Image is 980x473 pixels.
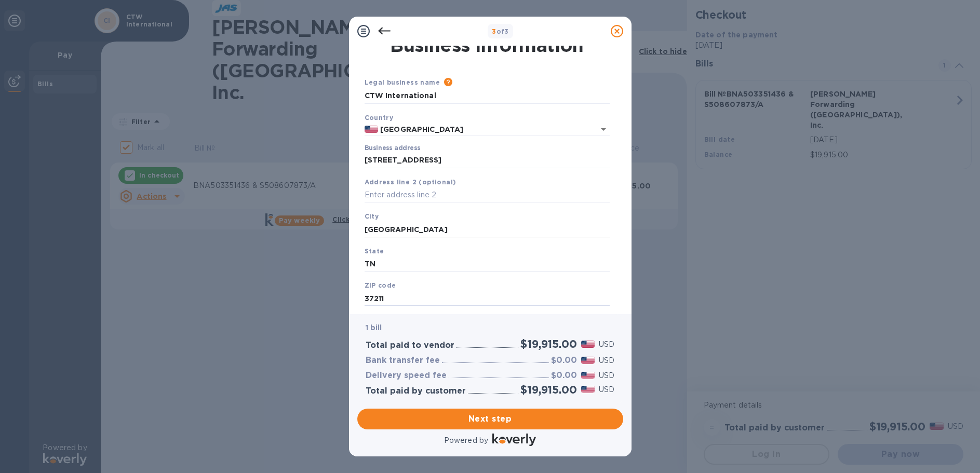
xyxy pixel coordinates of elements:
img: USD [581,357,595,364]
h3: $0.00 [551,371,577,381]
p: USD [599,339,614,350]
b: of 3 [492,28,509,35]
input: Enter state [365,256,610,272]
h3: Delivery speed fee [366,371,447,381]
label: Business address [365,145,420,152]
img: USD [581,372,595,379]
b: Legal business name [365,78,440,86]
button: Next step [357,409,623,429]
b: ZIP code [365,281,396,289]
p: USD [599,370,614,381]
p: USD [599,355,614,366]
h3: Total paid to vendor [366,341,454,350]
input: Enter ZIP code [365,291,610,306]
h3: Total paid by customer [366,386,466,396]
h2: $19,915.00 [520,383,576,396]
img: USD [581,341,595,348]
b: Address line 2 (optional) [365,178,457,186]
h1: Business Information [363,34,612,56]
img: USD [581,386,595,393]
input: Enter address [365,153,610,168]
input: Enter legal business name [365,88,610,104]
p: USD [599,384,614,395]
button: Open [596,122,611,137]
b: City [365,212,379,220]
span: 3 [492,28,496,35]
img: US [365,126,379,133]
b: State [365,247,384,255]
h3: $0.00 [551,356,577,366]
h2: $19,915.00 [520,337,576,350]
h3: Bank transfer fee [366,356,440,366]
b: Country [365,114,394,121]
img: Logo [492,434,536,446]
span: Next step [366,413,615,425]
input: Select country [378,123,580,136]
p: Powered by [444,435,488,446]
input: Enter address line 2 [365,187,610,203]
input: Enter city [365,222,610,237]
b: 1 bill [366,323,382,332]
